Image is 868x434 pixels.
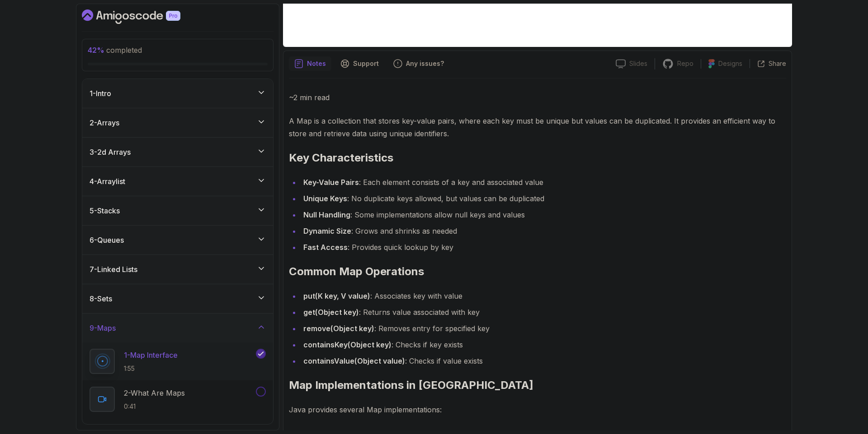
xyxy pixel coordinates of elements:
p: 1 - Map Interface [124,350,178,360]
p: Share [769,59,786,68]
li: : Checks if key exists [301,338,786,351]
li: : Returns value associated with key [301,306,786,319]
li: : Associates key with value [301,290,786,302]
button: notes button [289,56,331,71]
p: Slides [629,59,647,68]
button: 1-Intro [82,79,273,108]
h3: 9 - Maps [90,323,116,333]
p: Java provides several Map implementations: [289,403,786,416]
button: 5-Stacks [82,196,273,225]
strong: Dynamic Size [303,226,351,235]
li: : Some implementations allow null keys and values [301,208,786,221]
p: 0:41 [124,402,185,411]
p: Support [353,59,379,68]
h3: 8 - Sets [90,293,112,304]
button: 9-Maps [82,314,273,342]
a: Dashboard [82,9,201,24]
h2: Map Implementations in [GEOGRAPHIC_DATA] [289,378,786,392]
h3: 6 - Queues [90,235,124,245]
p: Any issues? [406,59,444,68]
h3: 4 - Arraylist [90,176,125,187]
p: Designs [718,59,742,68]
h3: 1 - Intro [90,88,111,99]
p: ~2 min read [289,91,786,104]
li: : No duplicate keys allowed, but values can be duplicated [301,192,786,205]
button: 8-Sets [82,284,273,313]
button: 1-Map Interface1:55 [90,349,266,374]
p: Notes [307,59,326,68]
p: Repo [677,59,693,68]
p: 1:55 [124,364,178,373]
li: : Each element consists of a key and associated value [301,176,786,189]
span: 42 % [88,46,104,55]
strong: Key-Value Pairs [303,178,359,187]
li: : Grows and shrinks as needed [301,225,786,237]
strong: Null Handling [303,210,350,219]
p: 2 - What Are Maps [124,388,185,398]
strong: put(K key, V value) [303,291,370,300]
strong: get(Object key) [303,308,359,317]
strong: remove(Object key) [303,324,374,333]
button: 7-Linked Lists [82,255,273,284]
h2: Common Map Operations [289,264,786,279]
li: : Removes entry for specified key [301,322,786,335]
h2: Key Characteristics [289,151,786,165]
button: 3-2d Arrays [82,138,273,166]
strong: Unique Keys [303,194,347,203]
button: Share [750,59,786,68]
h3: 3 - 2d Arrays [90,147,131,157]
strong: containsValue(Object value) [303,356,405,365]
li: : Checks if value exists [301,355,786,367]
button: 2-What Are Maps0:41 [90,387,266,412]
button: 6-Queues [82,226,273,254]
span: completed [88,46,142,55]
button: Support button [335,56,384,71]
h3: 5 - Stacks [90,205,120,216]
button: 4-Arraylist [82,167,273,196]
strong: Fast Access [303,243,348,252]
p: A Map is a collection that stores key-value pairs, where each key must be unique but values can b... [289,115,786,140]
h3: 2 - Arrays [90,117,119,128]
button: 2-Arrays [82,108,273,137]
h3: 7 - Linked Lists [90,264,137,275]
button: Feedback button [388,56,449,71]
li: : Provides quick lookup by key [301,241,786,254]
strong: containsKey(Object key) [303,340,392,349]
